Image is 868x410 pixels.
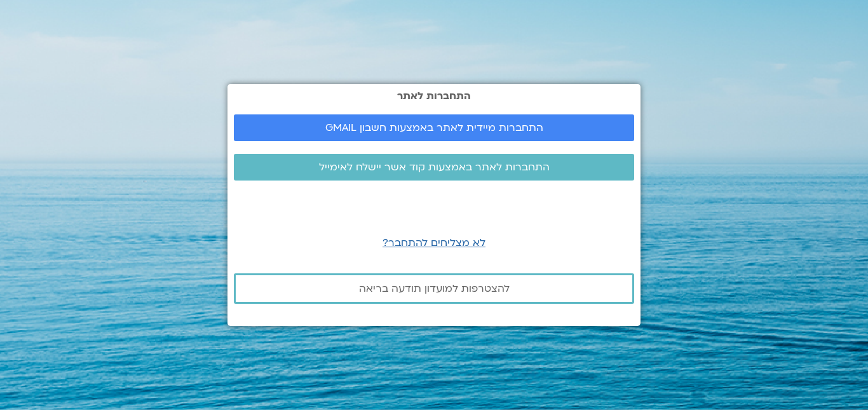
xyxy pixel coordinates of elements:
h2: התחברות לאתר [234,90,634,102]
a: לא מצליחים להתחבר? [383,236,485,250]
span: התחברות לאתר באמצעות קוד אשר יישלח לאימייל [319,161,550,173]
a: התחברות לאתר באמצעות קוד אשר יישלח לאימייל [234,154,634,181]
span: התחברות מיידית לאתר באמצעות חשבון GMAIL [325,122,543,133]
a: התחברות מיידית לאתר באמצעות חשבון GMAIL [234,114,634,141]
a: להצטרפות למועדון תודעה בריאה [234,273,634,304]
span: להצטרפות למועדון תודעה בריאה [359,283,510,294]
